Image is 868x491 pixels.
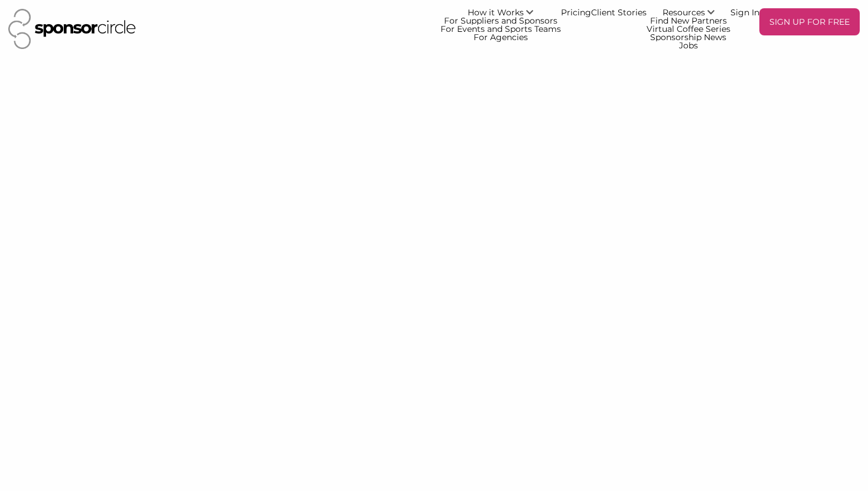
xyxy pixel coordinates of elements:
a: For Suppliers and Sponsors [440,17,561,25]
a: Find New Partners [647,17,730,25]
a: SIGN UP FOR FREE [759,8,860,50]
a: Sponsorship News [647,33,730,41]
a: Pricing [561,8,591,17]
a: Virtual Coffee Series [647,25,730,33]
a: Sign In [730,8,759,17]
span: Resources [663,7,705,18]
img: Sponsor Circle Logo [8,9,136,49]
a: Jobs [647,41,730,50]
a: Resources [647,8,730,17]
a: How it Works [440,8,561,17]
p: SIGN UP FOR FREE [764,13,855,31]
a: For Events and Sports Teams [440,25,561,33]
a: Client Stories [591,8,647,17]
a: For Agencies [440,33,561,41]
span: How it Works [468,7,524,18]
